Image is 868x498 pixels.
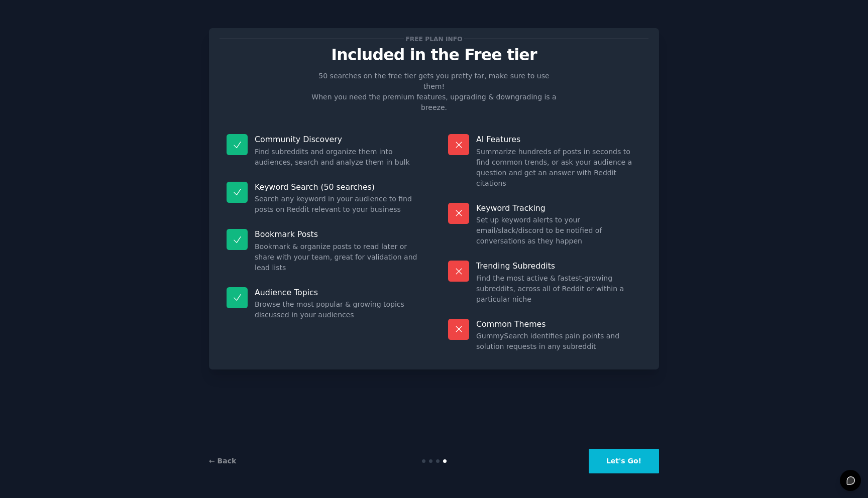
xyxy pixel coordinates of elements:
p: Community Discovery [255,134,420,145]
p: Trending Subreddits [476,261,641,271]
p: Keyword Search (50 searches) [255,182,420,192]
p: Included in the Free tier [220,46,648,64]
p: AI Features [476,134,641,145]
span: Free plan info [404,34,464,44]
dd: Search any keyword in your audience to find posts on Reddit relevant to your business [255,194,420,215]
p: Keyword Tracking [476,203,641,213]
p: 50 searches on the free tier gets you pretty far, make sure to use them! When you need the premiu... [307,71,561,113]
dd: Browse the most popular & growing topics discussed in your audiences [255,299,420,320]
p: Common Themes [476,319,641,329]
dd: Summarize hundreds of posts in seconds to find common trends, or ask your audience a question and... [476,147,641,189]
dd: Find subreddits and organize them into audiences, search and analyze them in bulk [255,147,420,168]
dd: Set up keyword alerts to your email/slack/discord to be notified of conversations as they happen [476,215,641,246]
dd: Find the most active & fastest-growing subreddits, across all of Reddit or within a particular niche [476,273,641,305]
p: Audience Topics [255,287,420,298]
button: Let's Go! [589,449,659,473]
p: Bookmark Posts [255,229,420,239]
dd: Bookmark & organize posts to read later or share with your team, great for validation and lead lists [255,241,420,273]
a: ← Back [209,457,236,465]
dd: GummySearch identifies pain points and solution requests in any subreddit [476,331,641,352]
